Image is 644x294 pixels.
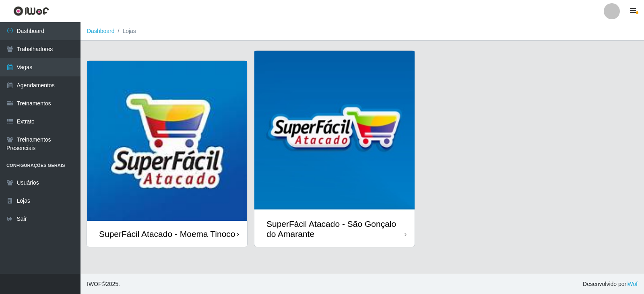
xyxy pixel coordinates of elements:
[266,219,405,239] div: SuperFácil Atacado - São Gonçalo do Amarante
[87,281,102,287] span: IWOF
[99,229,235,239] div: SuperFácil Atacado - Moema Tinoco
[583,280,638,288] span: Desenvolvido por
[80,22,644,41] nav: breadcrumb
[87,61,247,221] img: cardImg
[115,27,136,35] li: Lojas
[254,51,415,211] img: cardImg
[87,61,247,247] a: SuperFácil Atacado - Moema Tinoco
[87,280,120,288] span: © 2025 .
[626,281,638,287] a: iWof
[254,51,415,247] a: SuperFácil Atacado - São Gonçalo do Amarante
[87,28,115,34] a: Dashboard
[13,6,49,16] img: CoreUI Logo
